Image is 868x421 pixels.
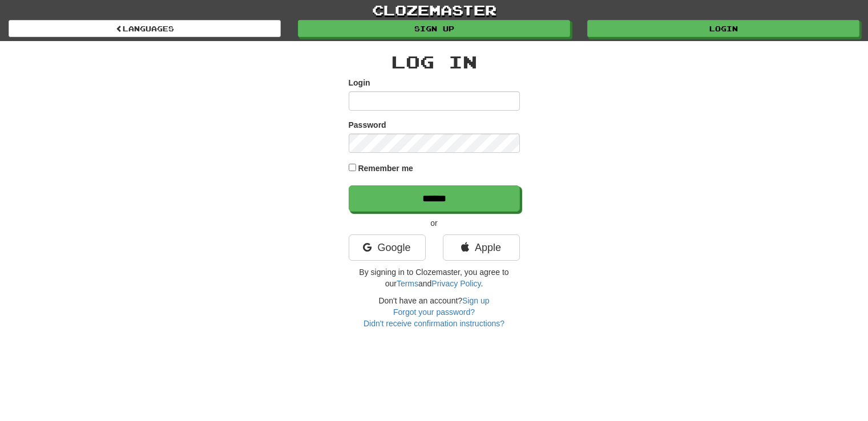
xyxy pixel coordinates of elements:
a: Terms [397,279,418,288]
p: By signing in to Clozemaster, you agree to our and . [349,266,520,289]
h2: Log In [349,52,520,71]
a: Apple [443,234,520,261]
label: Login [349,77,370,88]
a: Google [349,234,426,261]
a: Sign up [462,296,489,305]
div: Don't have an account? [349,295,520,329]
label: Remember me [358,163,413,174]
p: or [349,217,520,229]
a: Login [587,20,859,37]
a: Didn't receive confirmation instructions? [364,319,504,328]
a: Languages [9,20,281,37]
a: Forgot your password? [393,307,475,317]
a: Privacy Policy [431,279,481,288]
a: Sign up [298,20,570,37]
label: Password [349,119,386,131]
